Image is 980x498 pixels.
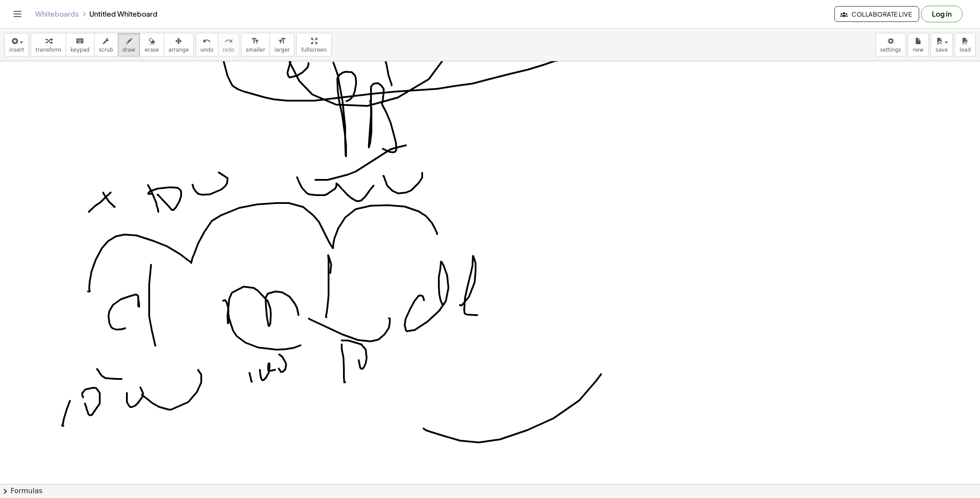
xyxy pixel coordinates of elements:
span: scrub [99,47,113,53]
button: Log in [921,6,962,22]
span: load [959,47,971,53]
i: undo [203,36,211,46]
i: format_size [251,36,259,46]
span: erase [144,47,159,53]
button: format_sizesmaller [241,33,270,56]
span: transform [35,47,61,53]
span: larger [274,47,290,53]
button: format_sizelarger [269,33,294,56]
span: draw [122,47,136,53]
button: settings [875,33,906,56]
button: load [955,33,976,56]
button: transform [31,33,66,56]
button: draw [118,33,140,56]
span: redo [223,47,234,53]
i: redo [224,36,233,46]
span: Collaborate Live [842,10,912,18]
button: Toggle navigation [10,7,24,21]
button: new [908,33,929,56]
span: insert [9,47,24,53]
span: save [935,47,948,53]
span: new [913,47,924,53]
span: keypad [70,47,90,53]
button: save [931,33,953,56]
i: keyboard [76,36,84,46]
button: scrub [94,33,118,56]
button: redoredo [218,33,239,56]
span: smaller [246,47,265,53]
button: arrange [164,33,194,56]
button: Collaborate Live [834,6,919,22]
span: fullscreen [301,47,326,53]
span: undo [200,47,213,53]
button: undoundo [196,33,218,56]
button: insert [4,33,29,56]
span: arrange [168,47,189,53]
a: Whiteboards [35,10,79,18]
button: erase [140,33,164,56]
i: format_size [278,36,286,46]
span: settings [880,47,901,53]
button: keyboardkeypad [66,33,94,56]
button: fullscreen [296,33,331,56]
